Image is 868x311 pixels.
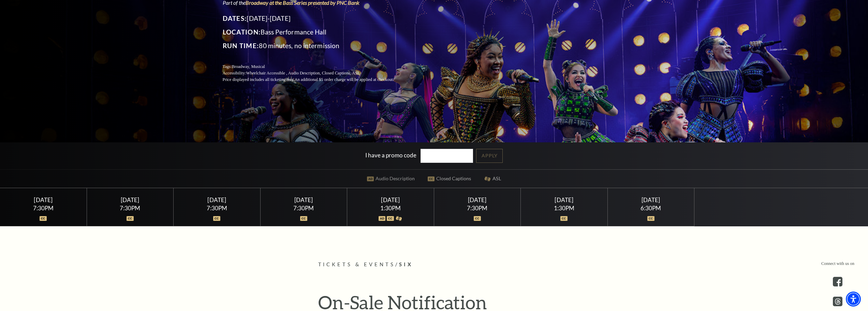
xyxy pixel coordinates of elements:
[223,70,410,76] p: Accessibility:
[355,196,426,203] div: [DATE]
[8,196,78,203] div: [DATE]
[223,76,410,83] p: Price displayed includes all ticketing fees.
[223,40,410,51] p: 80 minutes, no intermission
[318,261,396,267] span: Tickets & Events
[223,28,261,36] span: Location:
[232,64,265,69] span: Broadway, Musical
[223,14,247,22] span: Dates:
[246,71,360,75] span: Wheelchair Accessible , Audio Description, Closed Captions, ASL
[442,205,512,211] div: 7:30PM
[318,260,550,269] p: /
[223,13,410,24] p: [DATE]-[DATE]
[833,297,842,306] a: threads.com - open in a new tab
[268,205,339,211] div: 7:30PM
[268,196,339,203] div: [DATE]
[442,196,512,203] div: [DATE]
[8,205,78,211] div: 7:30PM
[182,205,252,211] div: 7:30PM
[616,205,686,211] div: 6:30PM
[182,196,252,203] div: [DATE]
[95,205,165,211] div: 7:30PM
[833,277,842,286] a: facebook - open in a new tab
[223,42,259,50] span: Run Time:
[529,205,599,211] div: 1:30PM
[95,196,165,203] div: [DATE]
[529,196,599,203] div: [DATE]
[846,292,861,307] div: Accessibility Menu
[355,205,426,211] div: 1:30PM
[616,196,686,203] div: [DATE]
[365,152,416,159] label: I have a promo code
[223,27,410,38] p: Bass Performance Hall
[294,77,394,82] span: An additional $5 order charge will be applied at checkout.
[821,260,854,267] p: Connect with us on
[399,261,413,267] span: SIX
[223,63,410,70] p: Tags:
